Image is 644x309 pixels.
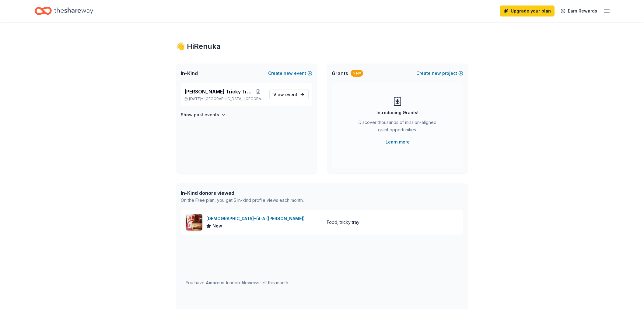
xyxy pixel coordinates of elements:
[351,70,363,77] div: New
[432,70,441,77] span: new
[269,89,309,100] a: View event
[181,189,304,197] div: In-Kind donors viewed
[327,219,359,226] div: Food, tricky tray
[273,91,297,98] span: View
[181,197,304,204] div: On the Free plan, you get 5 in-kind profile views each month.
[181,70,198,77] span: In-Kind
[184,88,252,95] span: [PERSON_NAME] Tricky Tray
[184,96,264,101] p: [DATE] •
[285,92,297,97] span: event
[206,215,307,222] div: [DEMOGRAPHIC_DATA]-fil-A ([PERSON_NAME])
[500,5,555,16] a: Upgrade your plan
[206,280,220,285] span: 4 more
[181,111,219,118] h4: Show past events
[205,96,264,101] span: [GEOGRAPHIC_DATA], [GEOGRAPHIC_DATA]
[416,70,463,77] button: Createnewproject
[332,70,348,77] span: Grants
[268,70,312,77] button: Createnewevent
[176,42,468,51] div: 👋 Hi Renuka
[212,222,222,230] span: New
[186,214,202,231] img: Image for Chick-fil-A (Ramsey)
[181,111,226,118] button: Show past events
[284,70,293,77] span: new
[376,109,418,116] div: Introducing Grants!
[35,4,93,18] a: Home
[186,279,289,286] div: You have in-kind profile views left this month.
[386,138,410,146] a: Learn more
[356,119,439,136] div: Discover thousands of mission-aligned grant opportunities.
[557,5,601,16] a: Earn Rewards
